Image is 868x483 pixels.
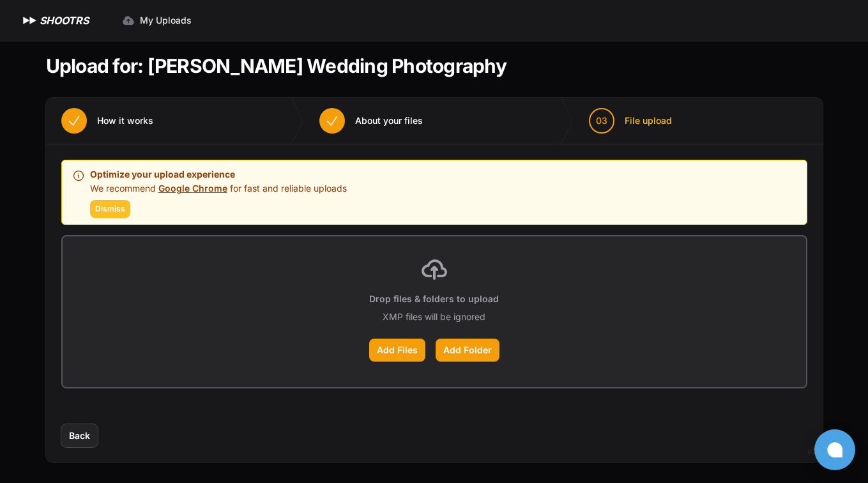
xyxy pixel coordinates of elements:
span: File upload [625,114,672,127]
label: Add Folder [436,339,499,362]
span: My Uploads [140,14,192,27]
h1: SHOOTRS [40,13,89,28]
a: Google Chrome [158,183,227,194]
p: We recommend for fast and reliable uploads [90,182,347,195]
div: v2 [807,444,816,459]
button: About your files [304,98,438,144]
p: XMP files will be ignored [383,310,485,323]
span: How it works [97,114,153,127]
span: Back [69,429,90,442]
button: Open chat window [814,429,855,470]
a: My Uploads [114,9,199,32]
span: Dismiss [95,204,125,214]
p: Optimize your upload experience [90,167,347,182]
a: SHOOTRS SHOOTRS [20,13,89,28]
h1: Upload for: [PERSON_NAME] Wedding Photography [46,54,506,77]
p: Drop files & folders to upload [369,293,499,305]
label: Add Files [369,339,425,362]
span: About your files [355,114,423,127]
button: Dismiss [90,200,130,218]
button: How it works [46,98,169,144]
button: 03 File upload [574,98,687,144]
span: 03 [596,114,607,127]
button: Back [61,424,98,447]
img: SHOOTRS [20,13,40,28]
